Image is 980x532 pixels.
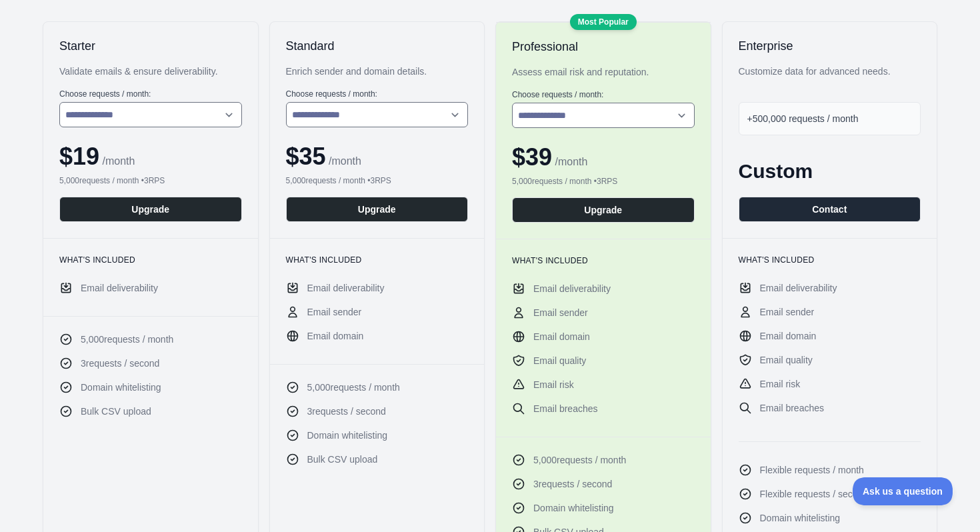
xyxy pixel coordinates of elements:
[307,281,385,295] span: Email deliverability
[760,281,837,295] span: Email deliverability
[512,255,695,266] h3: What's included
[286,255,469,265] h3: What's included
[739,255,921,265] h3: What's included
[853,477,953,505] iframe: Toggle Customer Support
[760,305,815,319] span: Email sender
[533,282,611,295] span: Email deliverability
[533,306,588,319] span: Email sender
[307,305,362,319] span: Email sender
